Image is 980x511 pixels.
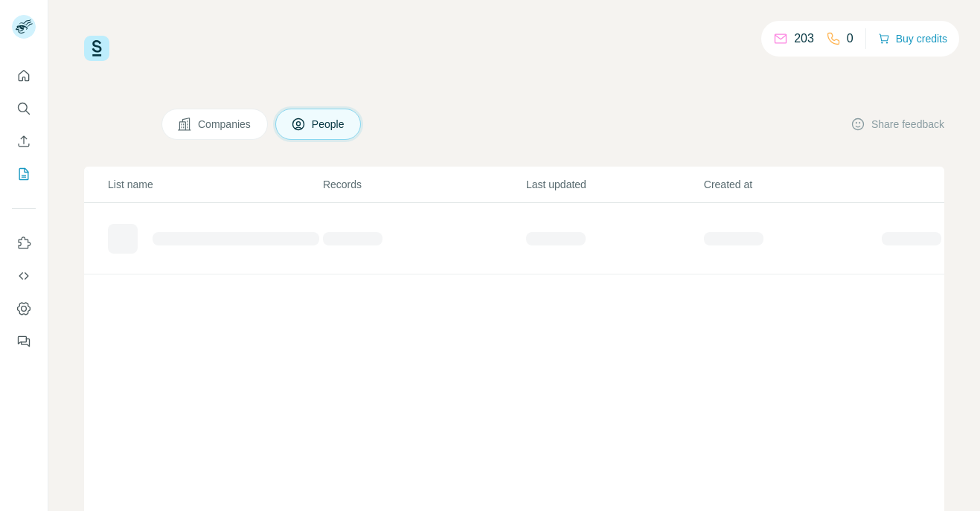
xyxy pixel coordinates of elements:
[12,128,36,155] button: Enrich CSV
[526,177,702,192] p: Last updated
[12,328,36,355] button: Feedback
[12,295,36,322] button: Dashboard
[12,263,36,289] button: Use Surfe API
[84,36,109,61] img: Surfe Logo
[847,30,854,48] p: 0
[84,112,144,136] h4: My lists
[198,117,252,132] span: Companies
[794,30,814,48] p: 203
[704,177,880,192] p: Created at
[878,28,947,49] button: Buy credits
[851,117,944,132] button: Share feedback
[12,62,36,89] button: Quick start
[323,177,525,192] p: Records
[312,117,346,132] span: People
[12,230,36,257] button: Use Surfe on LinkedIn
[12,161,36,187] button: My lists
[12,95,36,122] button: Search
[108,177,321,192] p: List name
